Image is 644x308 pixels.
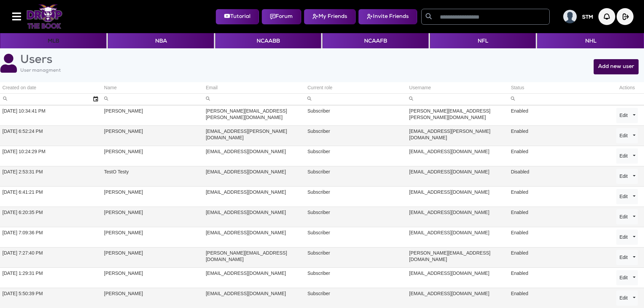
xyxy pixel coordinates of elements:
[305,207,407,227] td: Subscriber
[108,33,214,48] button: NBA
[204,166,305,186] td: [EMAIL_ADDRESS][DOMAIN_NAME]
[407,82,508,94] td: Column Username
[616,270,630,285] button: Edit
[616,209,630,224] button: Edit
[102,186,204,207] td: [PERSON_NAME]
[204,288,305,308] td: [EMAIL_ADDRESS][DOMAIN_NAME]
[407,125,508,146] td: [EMAIL_ADDRESS][PERSON_NAME][DOMAIN_NAME]
[102,146,204,166] td: [PERSON_NAME]
[216,9,259,24] button: Tutorial
[409,85,431,91] div: Username
[305,125,407,146] td: Subscriber
[508,207,610,227] td: Enabled
[508,166,610,186] td: Disabled
[305,227,407,247] td: Subscriber
[204,94,305,105] input: Filter cell
[511,85,524,91] div: Status
[508,125,610,146] td: Enabled
[598,8,615,25] img: Notification
[616,189,630,204] button: Edit
[2,85,36,91] div: Created on date
[610,82,644,94] td: Column Actions
[508,186,610,207] td: Enabled
[102,125,204,146] td: [PERSON_NAME]
[323,33,428,48] button: NCAAFB
[407,166,508,186] td: [EMAIL_ADDRESS][DOMAIN_NAME]
[102,94,204,105] input: Filter cell
[407,288,508,308] td: [EMAIL_ADDRESS][DOMAIN_NAME]
[102,166,204,186] td: TestO Testy
[102,207,204,227] td: [PERSON_NAME]
[537,33,644,48] button: NHL
[508,82,610,94] td: Column Status
[407,267,508,288] td: [EMAIL_ADDRESS][DOMAIN_NAME]
[508,227,610,247] td: Enabled
[305,105,407,126] td: Subscriber
[563,10,577,23] img: User
[215,33,321,48] button: NCAABB
[262,9,301,24] button: Forum
[204,247,305,267] td: [PERSON_NAME][EMAIL_ADDRESS][DOMAIN_NAME]
[204,267,305,288] td: [EMAIL_ADDRESS][DOMAIN_NAME]
[407,105,508,126] td: [PERSON_NAME][EMAIL_ADDRESS][PERSON_NAME][DOMAIN_NAME]
[305,267,407,288] td: Subscriber
[508,146,610,166] td: Enabled
[204,207,305,227] td: [EMAIL_ADDRESS][DOMAIN_NAME]
[304,9,356,24] button: My Friends
[616,108,630,123] button: Edit
[358,9,417,24] button: Invite Friends
[102,105,204,126] td: [PERSON_NAME]
[616,169,630,184] button: Edit
[407,146,508,166] td: [EMAIL_ADDRESS][DOMAIN_NAME]
[305,146,407,166] td: Subscriber
[102,247,204,267] td: [PERSON_NAME]
[26,4,63,29] img: Logo
[102,82,204,94] td: Column Name
[582,15,593,21] h5: STM
[204,227,305,247] td: [EMAIL_ADDRESS][DOMAIN_NAME]
[407,94,508,105] input: Filter cell
[102,288,204,308] td: [PERSON_NAME]
[508,267,610,288] td: Enabled
[508,94,610,105] input: Filter cell
[102,267,204,288] td: [PERSON_NAME]
[307,85,332,91] div: Current role
[204,105,305,126] td: [PERSON_NAME][EMAIL_ADDRESS][PERSON_NAME][DOMAIN_NAME]
[508,247,610,267] td: Enabled
[20,68,61,74] label: User managment
[616,230,630,245] button: Edit
[508,105,610,126] td: Enabled
[104,85,117,91] div: Name
[305,288,407,308] td: Subscriber
[206,85,218,91] div: Email
[305,82,407,94] td: Column Current role
[430,33,536,48] button: NFL
[204,146,305,166] td: [EMAIL_ADDRESS][DOMAIN_NAME]
[90,94,101,105] div: Select
[305,94,407,105] input: Filter cell
[616,128,630,143] button: Edit
[407,227,508,247] td: [EMAIL_ADDRESS][DOMAIN_NAME]
[204,82,305,94] td: Column Email
[407,247,508,267] td: [PERSON_NAME][EMAIL_ADDRESS][DOMAIN_NAME]
[305,166,407,186] td: Subscriber
[20,54,61,68] h1: Users
[613,85,642,91] div: Actions
[204,125,305,146] td: [EMAIL_ADDRESS][PERSON_NAME][DOMAIN_NAME]
[204,186,305,207] td: [EMAIL_ADDRESS][DOMAIN_NAME]
[616,250,630,265] button: Edit
[407,207,508,227] td: [EMAIL_ADDRESS][DOMAIN_NAME]
[305,247,407,267] td: Subscriber
[305,186,407,207] td: Subscriber
[616,148,630,164] button: Edit
[102,227,204,247] td: [PERSON_NAME]
[616,290,630,306] button: Edit
[407,186,508,207] td: [EMAIL_ADDRESS][DOMAIN_NAME]
[594,59,639,74] button: Add new user
[508,288,610,308] td: Enabled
